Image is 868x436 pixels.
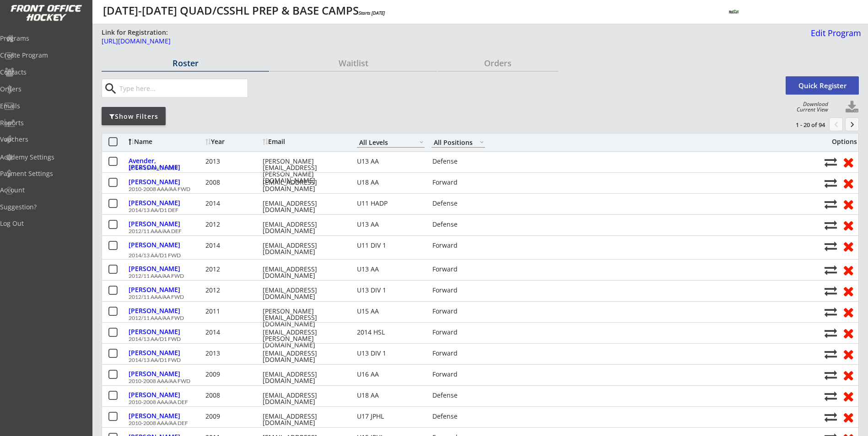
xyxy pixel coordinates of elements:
button: Remove from roster (no refund) [840,197,857,211]
button: Remove from roster (no refund) [840,347,857,361]
div: U13 AA [357,158,425,165]
div: 1 - 20 of 94 [777,121,825,129]
div: [EMAIL_ADDRESS][DOMAIN_NAME] [263,266,345,279]
div: 2014 [205,329,260,335]
button: Move player [825,411,837,423]
div: 2014 HSL [357,329,425,335]
div: Forward [432,329,486,335]
button: Move player [825,327,837,339]
div: Options [825,138,857,145]
button: Move player [825,348,837,360]
div: 2014/13 AA/D1 FWD [129,357,819,363]
div: Defense [432,200,486,207]
button: keyboard_arrow_right [845,117,859,131]
em: Starts [DATE] [359,10,385,16]
div: U13 AA [357,266,425,272]
button: Remove from roster (no refund) [840,176,857,190]
div: [PERSON_NAME] [129,308,203,314]
div: [EMAIL_ADDRESS][DOMAIN_NAME] [263,287,345,300]
div: [URL][DOMAIN_NAME] [102,38,563,44]
div: [EMAIL_ADDRESS][DOMAIN_NAME] [263,179,345,192]
div: Year [205,138,260,145]
div: 2010-2008 AAA/AA FWD [129,378,819,384]
div: 2009 [205,413,260,420]
button: Remove from roster (no refund) [840,326,857,340]
div: 2013 [205,350,260,356]
div: 2012 [205,221,260,228]
div: [EMAIL_ADDRESS][DOMAIN_NAME] [263,242,345,255]
button: Move player [825,390,837,402]
div: U18 AA [357,179,425,186]
div: [PERSON_NAME] [129,242,203,248]
div: [EMAIL_ADDRESS][DOMAIN_NAME] [263,350,345,363]
div: Forward [432,266,486,272]
div: [EMAIL_ADDRESS][DOMAIN_NAME] [263,221,345,234]
div: 2014/13 AA/D1 DEF [129,207,819,213]
div: Forward [432,179,486,186]
div: Forward [432,350,486,356]
div: Defense [432,158,486,165]
div: 2012/11 AAA/AA FWD [129,273,819,279]
button: Move player [825,177,837,189]
div: Defense [432,221,486,228]
a: [URL][DOMAIN_NAME] [102,38,563,49]
div: U13 DIV 1 [357,350,425,356]
div: U13 AA [357,221,425,228]
button: Click to download full roster. Your browser settings may try to block it, check your security set... [845,101,859,114]
button: chevron_left [829,117,843,131]
div: Name [129,138,203,145]
button: Move player [825,198,837,210]
div: [PERSON_NAME] [129,413,203,419]
div: [PERSON_NAME] [129,200,203,206]
div: Waitlist [270,59,437,67]
div: U13 DIV 1 [357,287,425,293]
div: Forward [432,371,486,378]
div: 2011 [205,308,260,314]
div: 2012/11 AAA/AA FWD [129,294,819,300]
div: Forward [432,242,486,249]
div: [EMAIL_ADDRESS][DOMAIN_NAME] [263,200,345,213]
div: [PERSON_NAME] [129,221,203,227]
div: [PERSON_NAME] [129,179,203,185]
button: Remove from roster (no refund) [840,284,857,298]
button: Move player [825,264,837,276]
div: Defense [432,392,486,399]
div: Edit Program [807,29,861,37]
div: 2014 [205,200,260,207]
button: Remove from roster (no refund) [840,155,857,169]
button: search [103,81,118,96]
button: Remove from roster (no refund) [840,239,857,253]
button: Move player [825,369,837,381]
div: 2013 [205,158,260,165]
div: Forward [432,308,486,314]
div: Avender, [PERSON_NAME] [129,158,203,170]
div: [PERSON_NAME] [129,350,203,356]
div: [PERSON_NAME] [129,371,203,377]
div: [EMAIL_ADDRESS][DOMAIN_NAME] [263,371,345,384]
button: Remove from roster (no refund) [840,368,857,382]
div: U18 AA [357,392,425,399]
div: U11 HADP [357,200,425,207]
div: [PERSON_NAME] [129,329,203,335]
button: Move player [825,156,837,168]
div: 2014/13 AA/D1 FWD [129,253,819,258]
div: [PERSON_NAME] [129,392,203,398]
div: [EMAIL_ADDRESS][DOMAIN_NAME] [263,413,345,426]
div: U11 DIV 1 [357,242,425,249]
button: Move player [825,306,837,318]
div: U17 JPHL [357,413,425,420]
div: 2008 [205,179,260,186]
div: U16 AA [357,371,425,378]
div: [EMAIL_ADDRESS][DOMAIN_NAME] [263,392,345,405]
div: 2008 [205,392,260,399]
div: 2010-2008 AAA/AA DEF [129,399,819,405]
div: [PERSON_NAME][EMAIL_ADDRESS][PERSON_NAME][DOMAIN_NAME] [263,158,345,184]
button: Quick Register [786,76,859,95]
button: Move player [825,219,837,231]
div: 2014/13 AA/D1 FWD [129,336,819,342]
button: Remove from roster (no refund) [840,305,857,319]
button: Remove from roster (no refund) [840,218,857,232]
div: 2014/13 AA/D1 DEF [129,165,819,171]
div: 2012/11 AAA/AA FWD [129,315,819,321]
div: Show Filters [102,112,166,121]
